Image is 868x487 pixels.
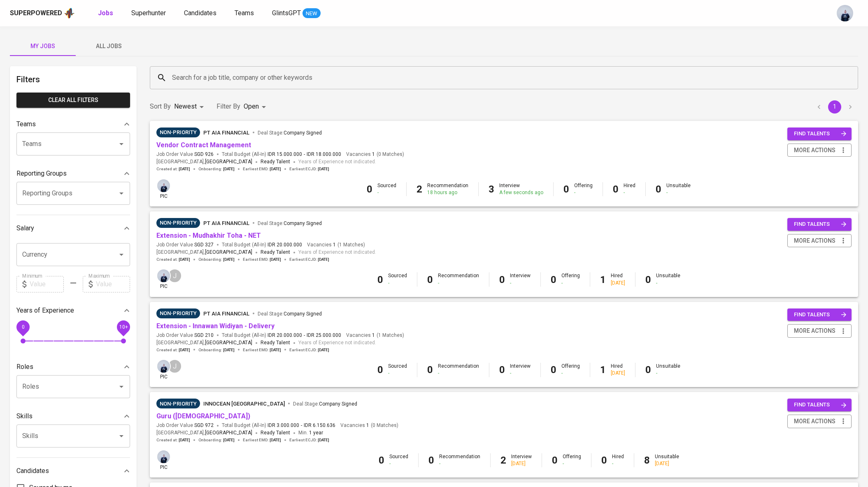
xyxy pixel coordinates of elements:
span: - [304,332,305,339]
b: 0 [427,364,433,376]
div: Years of Experience [16,302,130,319]
p: Teams [16,119,36,129]
span: Ready Talent [261,249,290,255]
button: Open [116,188,127,199]
span: Company Signed [284,220,322,226]
span: IDR 18.000.000 [307,151,341,158]
span: IDR 6.150.636 [304,422,335,429]
b: 1 [600,274,606,285]
div: [DATE] [655,460,679,467]
span: 1 year [309,430,323,436]
span: [DATE] [179,166,190,172]
span: [GEOGRAPHIC_DATA] [205,248,252,257]
b: 0 [428,455,434,466]
p: Candidates [16,466,49,476]
span: Ready Talent [261,430,290,436]
p: Years of Experience [16,306,74,315]
div: pic [156,179,171,200]
button: more actions [787,415,852,428]
span: Earliest EMD : [243,257,281,262]
div: extension [156,218,200,228]
span: Created at : [156,257,190,262]
div: [DATE] [611,370,625,377]
div: Recommendation [438,363,479,377]
a: Candidates [184,8,218,19]
span: [DATE] [223,166,235,172]
a: GlintsGPT NEW [272,8,321,19]
a: Extension - Mudhakhir Toha - NET [156,232,261,239]
div: - [574,189,593,196]
div: Hired [611,363,625,377]
div: Hired [624,182,635,196]
div: Recommendation [439,453,480,467]
b: 0 [551,274,556,285]
span: Onboarding : [198,166,235,172]
div: J [168,269,182,283]
span: Job Order Value [156,151,214,158]
div: extension [156,308,200,318]
span: [DATE] [270,437,281,443]
span: [GEOGRAPHIC_DATA] , [156,339,252,347]
div: Interview [510,363,531,377]
span: Non-Priority [156,128,200,137]
span: find talents [794,129,847,139]
div: Offering [563,453,581,467]
span: Company Signed [284,311,322,317]
span: Earliest EMD : [243,437,281,443]
div: Sufficient Talents in Pipeline [156,399,200,408]
span: find talents [794,400,847,410]
a: Extension - Innawan Widiyan - Delivery [156,322,275,330]
span: 1 [371,151,375,158]
button: Open [116,249,127,260]
img: annisa@glints.com [157,269,170,282]
div: pic [156,450,171,471]
p: Sort By [150,102,171,111]
b: 0 [377,274,383,285]
span: [DATE] [179,437,190,443]
span: Total Budget (All-In) [222,332,341,339]
div: Hired [611,272,625,286]
div: - [624,189,635,196]
div: Roles [16,359,130,375]
span: Non-Priority [156,309,200,318]
span: Total Budget (All-In) [222,422,335,429]
div: Teams [16,116,130,132]
div: - [388,370,407,377]
span: Total Budget (All-In) [222,241,302,248]
span: find talents [794,310,847,320]
div: Sufficient Talents in Pipeline [156,128,200,137]
span: Created at : [156,347,190,353]
span: Onboarding : [198,347,235,353]
span: Vacancies ( 0 Matches ) [340,422,398,429]
span: Earliest ECJD : [289,257,329,262]
div: - [510,370,531,377]
span: Superhunter [131,9,166,17]
div: - [438,280,479,287]
span: Deal Stage : [258,220,322,226]
b: 0 [645,274,651,285]
img: annisa@glints.com [157,360,170,373]
span: Earliest ECJD : [289,437,329,443]
div: Newest [174,99,207,114]
div: Offering [561,363,580,377]
h6: Filters [16,73,130,86]
span: Company Signed [284,130,322,136]
span: Non-Priority [156,219,200,227]
span: Ready Talent [261,340,290,346]
button: more actions [787,144,852,157]
div: - [377,189,396,196]
div: - [439,460,480,467]
span: [DATE] [223,257,235,262]
span: SGD 926 [194,151,214,158]
span: All Jobs [81,41,137,51]
div: - [656,370,680,377]
input: Value [30,276,64,292]
span: Years of Experience not indicated. [298,248,376,257]
p: Newest [174,102,197,111]
div: Offering [561,272,580,286]
div: Reporting Groups [16,165,130,182]
span: Years of Experience not indicated. [298,158,376,166]
b: 0 [379,455,384,466]
span: [DATE] [318,437,329,443]
span: Earliest ECJD : [289,166,329,172]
